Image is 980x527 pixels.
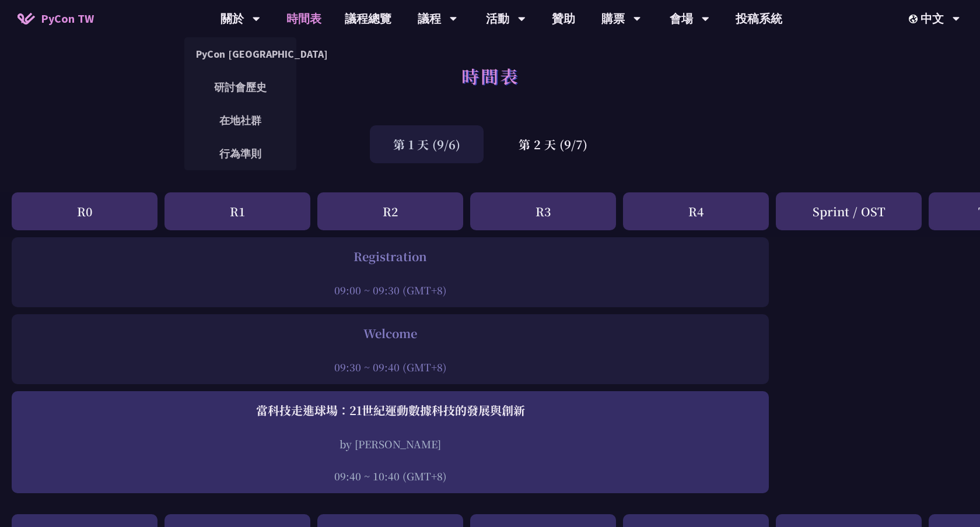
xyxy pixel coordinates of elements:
div: R3 [470,192,616,230]
img: Home icon of PyCon TW 2025 [17,13,35,24]
a: PyCon [GEOGRAPHIC_DATA] [184,40,296,68]
a: 研討會歷史 [184,73,296,101]
a: 行為準則 [184,140,296,167]
div: 第 1 天 (9/6) [370,125,484,163]
a: 在地社群 [184,107,296,134]
div: Sprint / OST [776,192,922,230]
div: R0 [12,192,157,230]
div: R1 [164,192,310,230]
div: R2 [317,192,463,230]
a: 當科技走進球場：21世紀運動數據科技的發展與創新 by [PERSON_NAME] 09:40 ~ 10:40 (GMT+8) [17,402,763,483]
h1: 時間表 [461,58,519,93]
div: 第 2 天 (9/7) [495,125,611,163]
div: Registration [17,248,763,265]
div: 09:40 ~ 10:40 (GMT+8) [17,469,763,483]
img: Locale Icon [909,15,921,23]
a: PyCon TW [6,4,106,33]
div: 當科技走進球場：21世紀運動數據科技的發展與創新 [17,402,763,419]
div: by [PERSON_NAME] [17,437,763,451]
div: 09:00 ~ 09:30 (GMT+8) [17,283,763,297]
div: Welcome [17,325,763,342]
div: R4 [623,192,769,230]
div: 09:30 ~ 09:40 (GMT+8) [17,360,763,374]
span: PyCon TW [41,10,94,27]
